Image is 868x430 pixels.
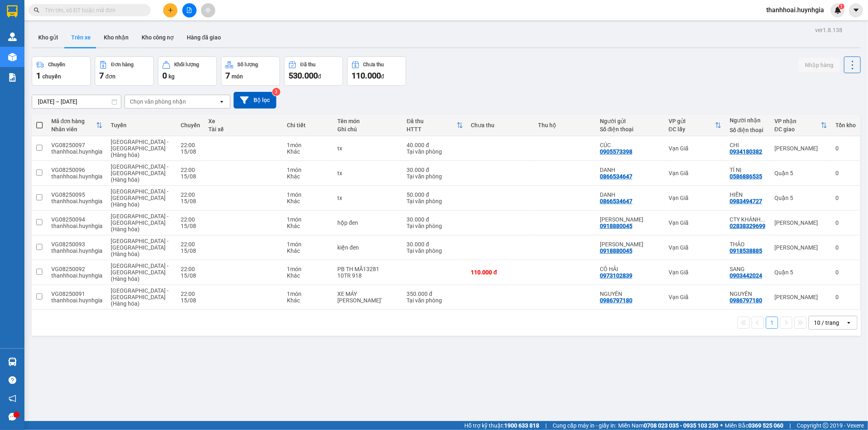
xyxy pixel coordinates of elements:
img: icon-new-feature [834,7,842,14]
div: 0918538885 [730,248,762,254]
div: 0983494727 [730,198,762,204]
div: THEO K' [337,297,398,304]
button: Kho công nợ [135,28,180,47]
span: Miền Bắc [725,421,783,430]
div: Vạn Giã [669,219,722,226]
span: aim [205,7,211,13]
div: CÚC [600,142,660,148]
button: Kho nhận [97,28,135,47]
div: thanhhoai.huynhgia [51,248,103,254]
div: 22:00 [181,191,200,198]
th: Toggle SortBy [770,115,831,136]
div: Ghi chú [337,126,398,132]
div: 15/08 [181,173,200,180]
button: aim [201,3,215,17]
th: Toggle SortBy [665,115,726,136]
span: 1 [840,4,843,9]
div: Tại văn phòng [407,248,463,254]
div: 22:00 [181,142,200,148]
span: kg [168,73,175,80]
button: Kho gửi [32,28,65,47]
div: hộp đen [337,219,398,226]
span: [GEOGRAPHIC_DATA] - [GEOGRAPHIC_DATA] (Hàng hóa) [111,287,168,307]
div: 110.000 đ [471,269,530,276]
div: Mã đơn hàng [51,118,96,124]
div: tx [337,195,398,201]
div: PB TH MÃ13281 [337,266,398,272]
div: Khác [287,223,329,229]
span: copyright [823,423,829,428]
div: 0 [835,244,856,251]
div: [PERSON_NAME] [774,219,827,226]
div: 1 món [287,241,329,248]
div: CTY KHÁNH THẢO [730,216,766,223]
div: VG08250093 [51,241,103,248]
div: Vạn Giã [669,294,722,300]
div: 0903442024 [730,272,762,279]
div: THẢO [730,241,766,248]
div: 22:00 [181,216,200,223]
div: Quận 5 [774,195,827,201]
div: 1 món [287,266,329,272]
span: 7 [225,71,230,80]
div: Đã thu [407,118,457,124]
div: DANH [600,191,660,198]
span: [GEOGRAPHIC_DATA] - [GEOGRAPHIC_DATA] (Hàng hóa) [111,263,168,282]
th: Toggle SortBy [403,115,467,136]
div: CHI [730,142,766,148]
div: Số điện thoại [600,126,660,132]
div: 1 món [287,142,329,148]
div: ver 1.8.138 [815,26,842,35]
div: Người gửi [600,118,660,124]
svg: open [846,319,852,326]
img: warehouse-icon [8,53,17,61]
div: 0918880045 [600,248,632,254]
span: thanhhoai.huynhgia [760,5,831,15]
div: 0 [835,294,856,300]
svg: open [219,98,225,105]
span: Hỗ trợ kỹ thuật: [464,421,539,430]
div: VG08250096 [51,167,103,173]
div: DANH [600,167,660,173]
input: Select a date range. [32,95,121,108]
div: 1 món [287,291,329,297]
div: Vạn Giã [669,269,722,276]
div: Xe [208,118,279,124]
span: 0 [162,71,167,80]
strong: 0369 525 060 [748,422,783,429]
span: notification [9,395,16,402]
span: [GEOGRAPHIC_DATA] - [GEOGRAPHIC_DATA] (Hàng hóa) [111,238,168,257]
button: Đơn hàng7đơn [95,56,154,86]
div: Người nhận [730,117,766,124]
span: Nhận: [70,7,89,15]
img: logo-vxr [7,5,17,17]
img: warehouse-icon [8,33,17,41]
span: đ [318,73,321,80]
div: VG08250097 [51,142,103,148]
span: [GEOGRAPHIC_DATA] - [GEOGRAPHIC_DATA] (Hàng hóa) [111,163,168,183]
button: Nhập hàng [798,58,840,72]
div: Vạn Giã [669,170,722,176]
div: Tại văn phòng [407,223,463,229]
div: tx [337,145,398,152]
div: Vạn Giã [669,145,722,152]
div: Khác [287,173,329,180]
div: 0986797180 [600,297,632,304]
div: VG08250091 [51,291,103,297]
div: Đã thu [300,62,315,67]
span: món [232,73,243,80]
div: CÚC [7,17,64,26]
div: thanhhoai.huynhgia [51,272,103,279]
span: đ [381,73,384,80]
span: | [545,421,547,430]
div: Tại văn phòng [407,297,463,304]
div: 30.000 đ [407,216,463,223]
div: Số lượng [237,62,258,67]
div: 0905573398 [600,148,632,155]
div: 22:00 [181,167,200,173]
span: file-add [186,7,192,13]
button: 1 [766,317,778,329]
div: 15/08 [181,198,200,204]
div: Đơn hàng [111,62,133,67]
div: 0866534647 [600,198,632,204]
